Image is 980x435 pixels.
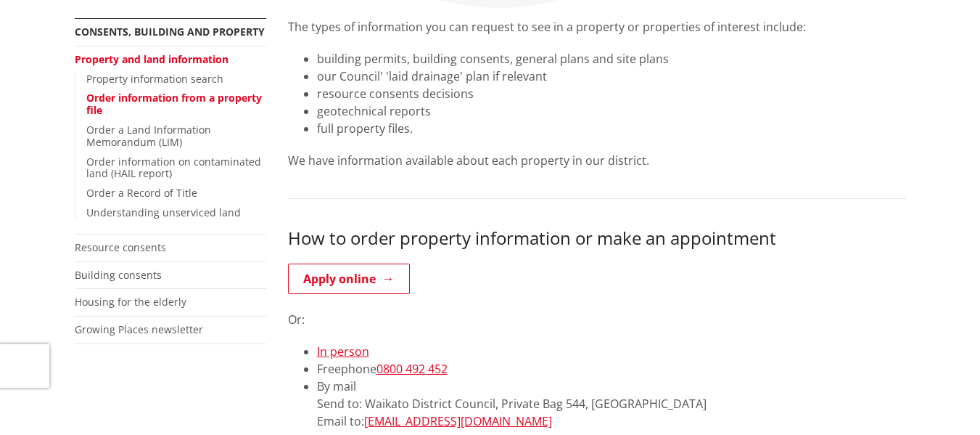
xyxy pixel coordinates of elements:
p: We have information available about each property in our district. [288,152,906,169]
li: By mail Send to: Waikato District Council, Private Bag 544, [GEOGRAPHIC_DATA] Email to: [317,378,906,430]
a: Order a Land Information Memorandum (LIM) [86,123,211,149]
a: Housing for the elderly [75,295,186,309]
a: Growing Places newsletter [75,322,203,336]
li: building permits, building consents, general plans and site plans [317,50,906,68]
a: 0800 492 452 [376,361,448,377]
a: Resource consents [75,240,166,254]
li: geotechnical reports [317,102,906,120]
li: resource consents decisions [317,85,906,102]
p: The types of information you can request to see in a property or properties of interest include: [288,18,906,36]
a: Apply online [288,264,410,294]
li: our Council' 'laid drainage' plan if relevant [317,68,906,85]
a: In person [317,343,369,359]
p: Or: [288,311,906,328]
a: Property and land information [75,52,228,66]
a: Understanding unserviced land [86,206,241,219]
a: Order information on contaminated land (HAIL report) [86,155,261,181]
a: Building consents [75,268,162,282]
h3: How to order property information or make an appointment [288,228,906,249]
iframe: Messenger Launcher [913,374,965,426]
a: [EMAIL_ADDRESS][DOMAIN_NAME] [364,413,552,429]
li: full property files. [317,120,906,137]
li: Freephone [317,360,906,378]
a: Property information search [86,72,223,86]
a: Order information from a property file [86,91,262,117]
a: Consents, building and property [75,25,265,38]
a: Order a Record of Title [86,186,197,200]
